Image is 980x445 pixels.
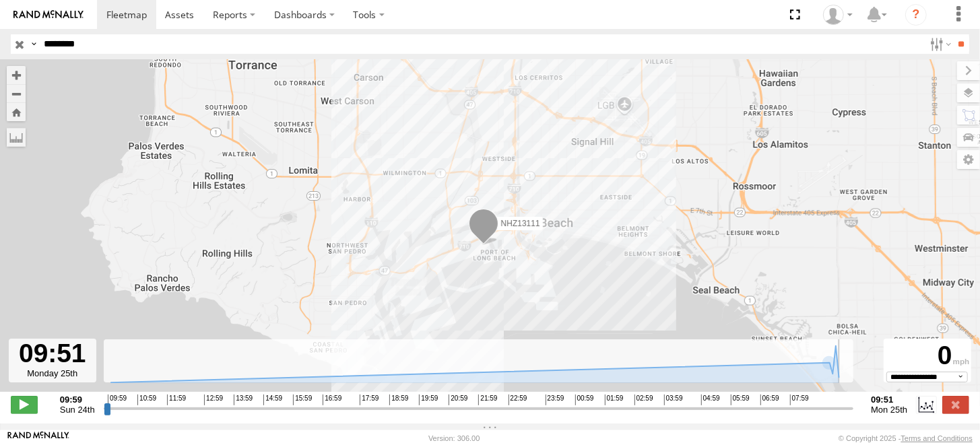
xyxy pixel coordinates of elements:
[760,395,779,405] span: 06:59
[204,395,223,405] span: 12:59
[871,405,907,415] span: Mon 25th Aug 2025
[7,432,69,445] a: Visit our Website
[323,395,341,405] span: 16:59
[60,395,95,405] strong: 09:59
[664,395,683,405] span: 03:59
[818,5,857,25] div: Zulema McIntosch
[478,395,497,405] span: 21:59
[11,396,38,413] label: Play/Stop
[905,4,927,26] i: ?
[234,395,253,405] span: 13:59
[7,128,26,147] label: Measure
[449,395,467,405] span: 20:59
[7,84,26,103] button: Zoom out
[167,395,186,405] span: 11:59
[60,405,95,415] span: Sun 24th Aug 2025
[634,395,653,405] span: 02:59
[13,10,84,20] img: rand-logo.svg
[839,434,973,442] div: © Copyright 2025 -
[957,150,980,169] label: Map Settings
[790,395,809,405] span: 07:59
[137,395,156,405] span: 10:59
[389,395,408,405] span: 18:59
[871,395,907,405] strong: 09:51
[925,34,954,54] label: Search Filter Options
[428,434,480,442] div: Version: 306.00
[263,395,282,405] span: 14:59
[360,395,379,405] span: 17:59
[546,395,564,405] span: 23:59
[419,395,438,405] span: 19:59
[28,34,39,54] label: Search Query
[942,396,969,413] label: Close
[575,395,594,405] span: 00:59
[886,341,969,371] div: 0
[605,395,624,405] span: 01:59
[731,395,750,405] span: 05:59
[509,395,527,405] span: 22:59
[901,434,973,442] a: Terms and Conditions
[293,395,312,405] span: 15:59
[7,103,26,121] button: Zoom Home
[701,395,720,405] span: 04:59
[108,395,127,405] span: 09:59
[7,66,26,84] button: Zoom in
[500,218,540,228] span: NHZ13111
